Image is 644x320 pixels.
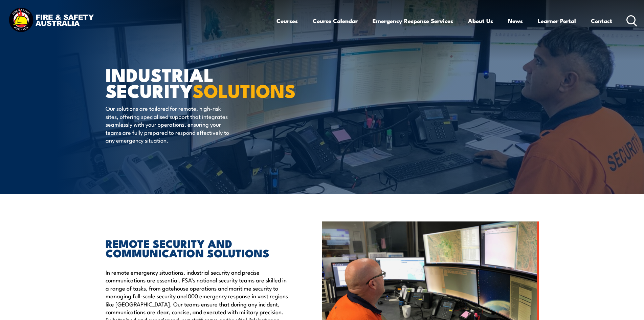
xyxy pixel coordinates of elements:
strong: SOLUTIONS [193,76,296,104]
a: About Us [468,12,493,30]
h2: REMOTE SECURITY AND COMMUNICATION SOLUTIONS [106,238,291,257]
a: Emergency Response Services [373,12,453,30]
a: Course Calendar [313,12,358,30]
p: Our solutions are tailored for remote, high-risk sites, offering specialised support that integra... [106,104,229,144]
a: Contact [591,12,612,30]
a: Courses [276,12,298,30]
a: Learner Portal [538,12,576,30]
h1: INDUSTRIAL SECURITY [106,66,273,98]
a: News [508,12,523,30]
